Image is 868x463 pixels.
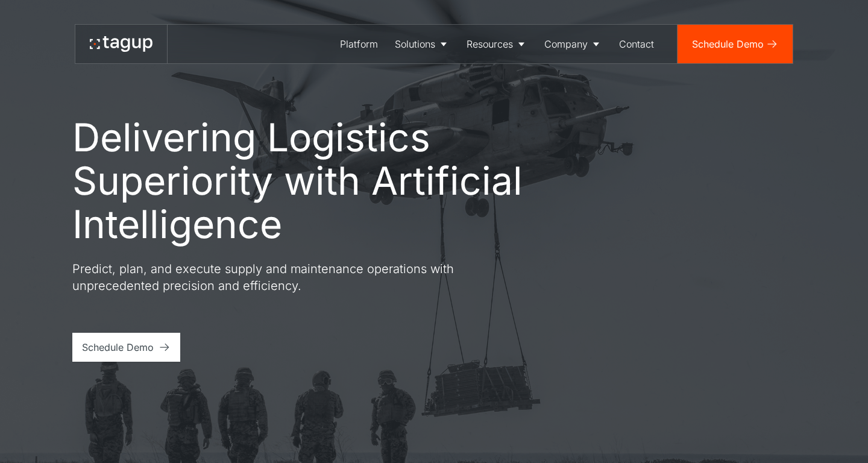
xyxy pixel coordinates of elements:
[72,116,579,246] h1: Delivering Logistics Superiority with Artificial Intelligence
[458,25,536,63] a: Resources
[72,333,180,362] a: Schedule Demo
[678,25,793,63] a: Schedule Demo
[544,37,588,51] div: Company
[340,37,378,51] div: Platform
[395,37,435,51] div: Solutions
[536,25,611,63] a: Company
[467,37,513,51] div: Resources
[332,25,386,63] a: Platform
[692,37,764,51] div: Schedule Demo
[72,260,506,294] p: Predict, plan, and execute supply and maintenance operations with unprecedented precision and eff...
[619,37,654,51] div: Contact
[611,25,662,63] a: Contact
[82,340,154,354] div: Schedule Demo
[386,25,458,63] a: Solutions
